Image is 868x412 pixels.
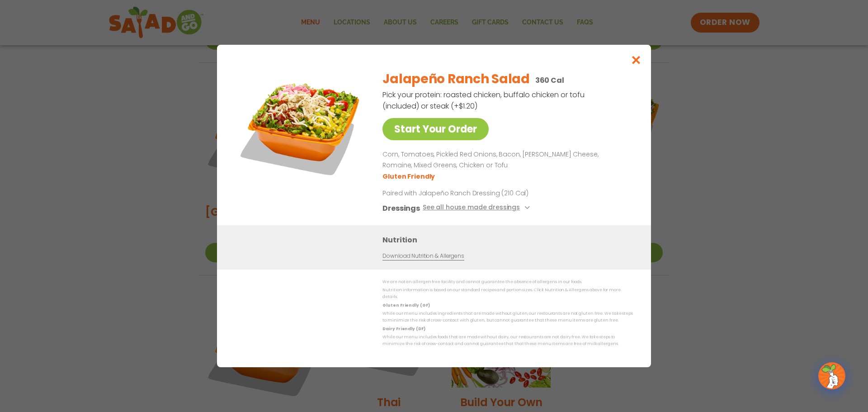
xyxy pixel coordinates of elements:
strong: Dairy Friendly (DF) [382,326,425,331]
strong: Gluten Friendly (GF) [382,303,429,308]
p: Pick your protein: roasted chicken, buffalo chicken or tofu (included) or steak (+$1.20) [382,89,586,112]
h3: Dressings [382,203,420,214]
p: Nutrition information is based on our standard recipes and portion sizes. Click Nutrition & Aller... [382,287,633,301]
p: We are not an allergen free facility and cannot guarantee the absence of allergens in our foods. [382,279,633,285]
button: Close modal [622,45,651,75]
p: While our menu includes ingredients that are made without gluten, our restaurants are not gluten ... [382,310,633,324]
img: wpChatIcon [819,363,844,388]
button: See all house made dressings [423,203,533,214]
h2: Jalapeño Ranch Salad [382,70,529,89]
p: 360 Cal [535,75,564,86]
a: Download Nutrition & Allergens [382,252,464,260]
h3: Nutrition [382,234,637,246]
a: Start Your Order [382,118,489,140]
li: Gluten Friendly [382,172,436,181]
p: Paired with Jalapeño Ranch Dressing (210 Cal) [382,189,550,198]
img: Featured product photo for Jalapeño Ranch Salad [237,63,364,189]
p: Corn, Tomatoes, Pickled Red Onions, Bacon, [PERSON_NAME] Cheese, Romaine, Mixed Greens, Chicken o... [382,149,629,171]
p: While our menu includes foods that are made without dairy, our restaurants are not dairy free. We... [382,334,633,348]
